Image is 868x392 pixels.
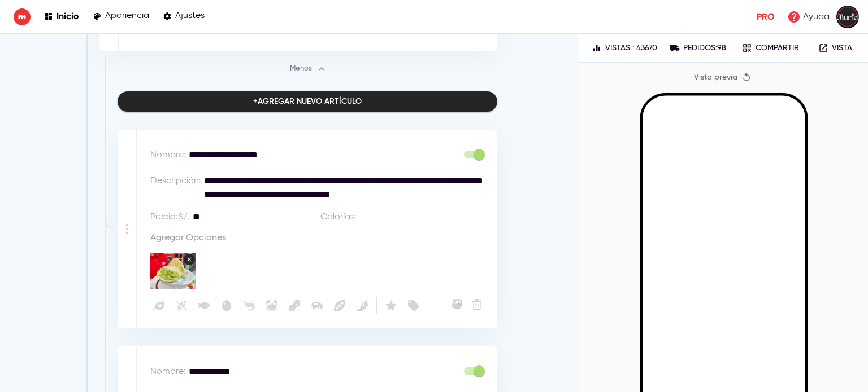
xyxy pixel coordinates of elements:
p: Compartir [756,43,799,53]
p: Apariencia [105,11,149,21]
p: Nombre : [150,365,186,378]
p: Pedidos : 98 [683,43,726,53]
svg: En Venta [407,299,420,312]
div: + Agregar nuevo artículo [253,95,362,109]
p: Ajustes [175,11,205,21]
a: Vista [810,39,860,56]
svg: Destacado [384,299,398,312]
p: Inicio [57,11,79,21]
a: Ajustes [163,9,205,24]
button: Pedidos:98 [665,39,731,56]
span: Agregar Opciones [150,233,226,244]
button: Eliminar [470,297,484,312]
p: Descripción : [150,174,201,188]
button: Menos [287,60,328,78]
img: Category Item Image [150,253,196,289]
button: Vistas : 43670 [587,39,662,56]
button: +Agregar nuevo artículo [118,91,497,112]
a: Apariencia [93,9,149,24]
p: Vistas : 43670 [605,43,657,53]
p: Vista [832,43,852,53]
p: Calorías : [320,210,357,224]
img: images%2FSzwwe9POcdTda6uTlQkq0k3IJB12%2Fuser.png [836,6,859,28]
button: Subir Imagen del Menú [449,297,464,312]
button: Compartir [734,39,807,56]
a: Ayuda [784,7,833,27]
p: Nombre : [150,148,186,162]
p: Ayuda [803,10,830,24]
span: Menos [290,63,325,76]
a: Inicio [44,9,79,24]
p: Precio : S/. [150,210,190,224]
p: Pro [757,10,775,24]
